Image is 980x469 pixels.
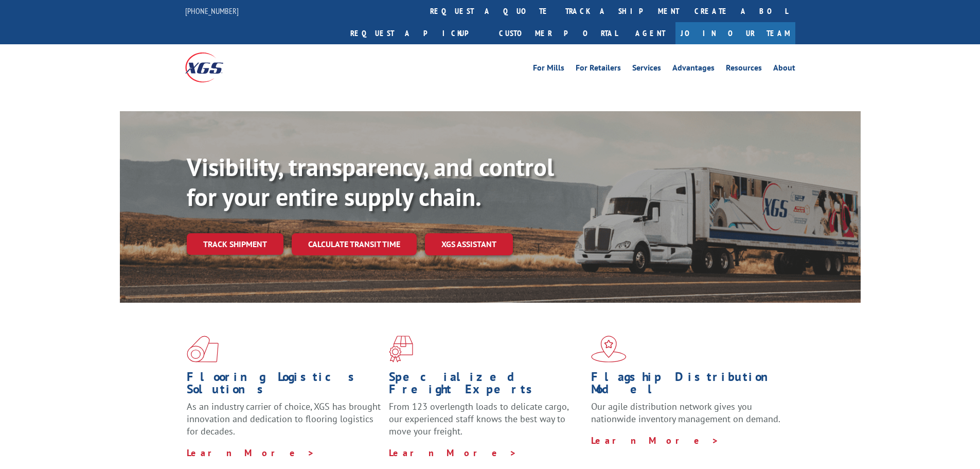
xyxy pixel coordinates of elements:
[389,401,583,446] p: From 123 overlength loads to delicate cargo, our experienced staff knows the best way to move you...
[672,64,715,75] a: Advantages
[675,22,795,44] a: Join Our Team
[591,435,719,446] a: Learn More >
[187,371,381,401] h1: Flooring Logistics Solutions
[632,64,661,75] a: Services
[773,64,795,75] a: About
[185,6,239,16] a: [PHONE_NUMBER]
[591,371,786,401] h1: Flagship Distribution Model
[343,22,491,44] a: Request a pickup
[187,233,283,255] a: Track shipment
[187,447,315,459] a: Learn More >
[726,64,762,75] a: Resources
[187,151,554,213] b: Visibility, transparency, and control for your entire supply chain.
[389,447,517,459] a: Learn More >
[576,64,621,75] a: For Retailers
[292,233,417,255] a: Calculate transit time
[187,401,381,437] span: As an industry carrier of choice, XGS has brought innovation and dedication to flooring logistics...
[187,336,219,362] img: xgs-icon-total-supply-chain-intelligence-red
[591,401,780,425] span: Our agile distribution network gives you nationwide inventory management on demand.
[533,64,564,75] a: For Mills
[389,371,583,401] h1: Specialized Freight Experts
[625,22,675,44] a: Agent
[389,336,413,362] img: xgs-icon-focused-on-flooring-red
[491,22,625,44] a: Customer Portal
[425,233,513,255] a: XGS ASSISTANT
[591,336,627,362] img: xgs-icon-flagship-distribution-model-red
